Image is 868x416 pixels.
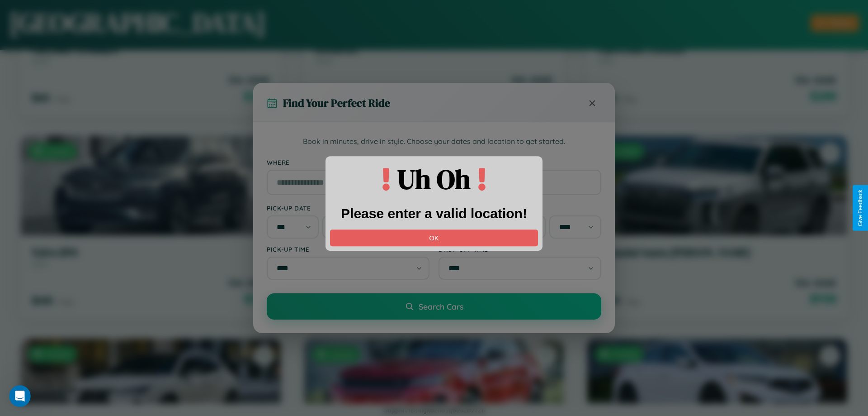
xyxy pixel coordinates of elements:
label: Drop-off Date [439,204,601,212]
label: Pick-up Time [267,245,429,253]
p: Book in minutes, drive in style. Choose your dates and location to get started. [267,136,601,148]
label: Where [267,158,601,166]
h3: Find Your Perfect Ride [283,96,390,110]
span: Search Cars [419,301,463,311]
label: Pick-up Date [267,204,429,212]
label: Drop-off Time [439,245,601,253]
